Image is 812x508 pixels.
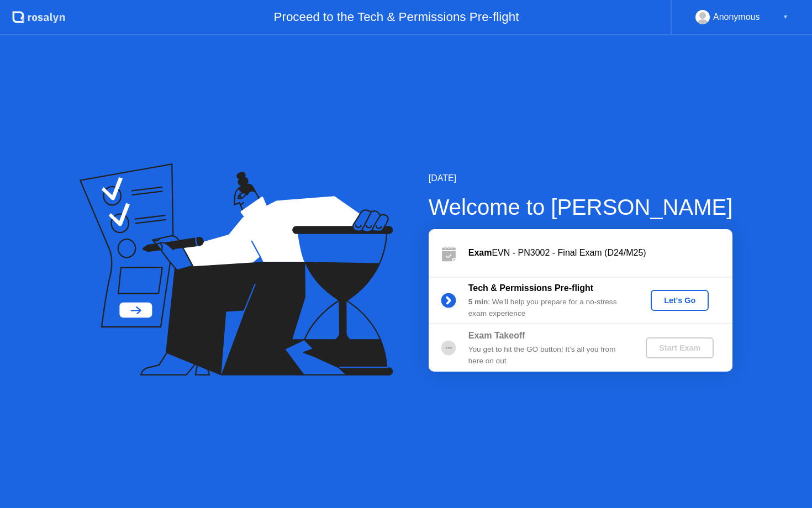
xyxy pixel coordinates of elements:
[468,283,593,293] b: Tech & Permissions Pre-flight
[429,190,733,224] div: Welcome to [PERSON_NAME]
[713,10,760,24] div: Anonymous
[468,298,488,306] b: 5 min
[468,331,525,340] b: Exam Takeoff
[650,343,709,352] div: Start Exam
[468,344,628,367] div: You get to hit the GO button! It’s all you from here on out
[468,246,732,260] div: EVN - PN3002 - Final Exam (D24/M25)
[651,290,709,311] button: Let's Go
[429,172,733,185] div: [DATE]
[468,297,628,319] div: : We’ll help you prepare for a no-stress exam experience
[783,10,788,24] div: ▼
[646,337,714,358] button: Start Exam
[655,296,704,305] div: Let's Go
[468,248,492,257] b: Exam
